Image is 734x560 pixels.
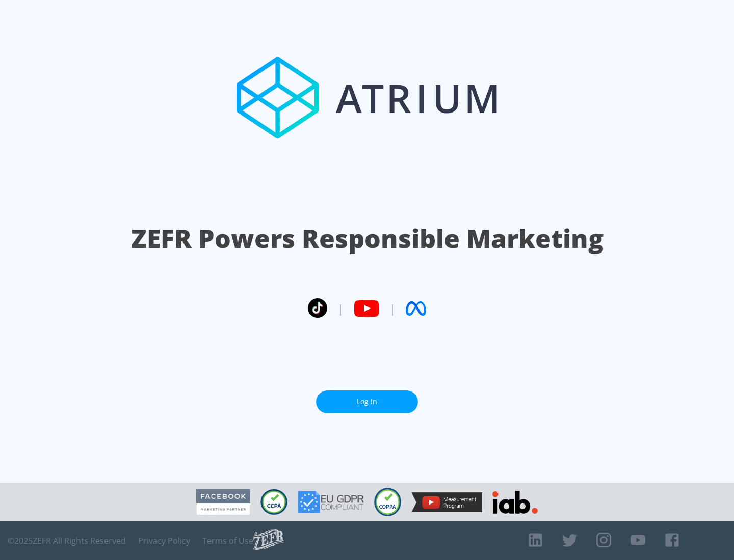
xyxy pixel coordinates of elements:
img: YouTube Measurement Program [411,492,482,512]
a: Privacy Policy [138,536,190,546]
img: COPPA Compliant [374,488,401,516]
h1: ZEFR Powers Responsible Marketing [131,221,604,256]
img: CCPA Compliant [260,489,287,515]
span: | [337,301,344,316]
img: IAB [492,491,538,514]
span: | [389,301,396,316]
span: © 2025 ZEFR All Rights Reserved [8,536,126,546]
img: Facebook Marketing Partner [196,489,250,515]
a: Terms of Use [202,536,253,546]
a: Log In [316,390,418,413]
img: GDPR Compliant [298,491,364,513]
